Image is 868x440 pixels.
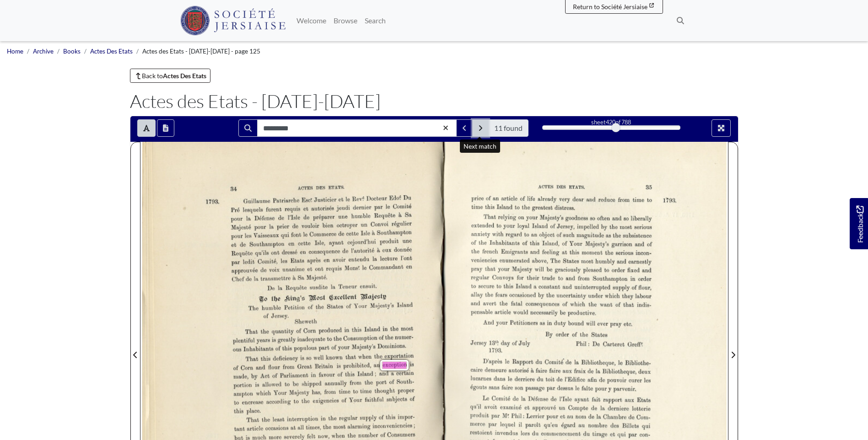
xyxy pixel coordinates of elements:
[496,284,500,289] span: to
[503,283,512,289] span: this
[231,261,238,266] span: par
[546,267,551,272] span: be
[484,214,494,220] span: That
[493,196,497,201] span: an
[509,292,534,298] span: occasioned
[253,276,257,281] span: la
[471,196,482,202] span: price
[338,215,346,220] span: une
[538,293,543,298] span: by
[585,241,607,247] span: Majesty’s
[563,284,571,290] span: and
[394,247,410,252] span: donnée
[353,204,369,210] span: dernier
[268,266,278,272] span: voix
[550,258,559,263] span: The
[623,232,649,238] span: subsistence
[590,216,593,221] span: so
[231,207,237,213] span: Pré
[532,258,545,263] span: above,
[271,296,279,302] span: the
[516,283,529,289] span: Island
[231,242,235,247] span: et
[570,301,583,307] span: which
[605,293,618,299] span: which
[535,266,543,272] span: will
[342,248,347,253] span: de
[254,215,273,221] span: Défense
[520,196,524,201] span: of
[712,119,731,137] button: Full screen mode
[663,197,675,203] span: 1793.
[314,196,334,203] span: Justicier
[311,205,332,211] span: autorisés
[595,259,612,265] span: humbly
[604,268,608,273] span: to
[380,239,396,245] span: produit
[310,284,326,290] span: susdite
[303,232,306,237] span: le
[618,197,628,202] span: from
[377,247,379,252] span: a
[471,232,488,237] span: anx1ety
[850,198,868,249] a: Would you like to provide feedback?
[573,3,647,11] span: Return to Société Jersiaise
[577,232,600,238] span: magnitude
[569,241,579,247] span: Your
[638,276,650,282] span: order
[501,249,525,256] span: Emigrants
[538,197,555,203] span: already
[617,258,625,264] span: and
[330,284,334,290] span: la
[546,292,553,298] span: the
[326,266,340,272] span: requis
[646,184,652,190] span: 35
[63,48,81,55] a: Books
[534,285,535,289] span: a
[180,6,286,35] img: Société Jersiaise
[333,257,343,262] span: avoir
[269,224,272,229] span: la
[397,301,411,308] span: Island
[33,48,54,55] a: Archive
[485,291,492,297] span: the
[303,215,308,220] span: de
[338,284,353,290] span: Teneur
[232,276,243,282] span: Chef
[471,292,509,298] span: [MEDICAL_DATA]
[606,118,615,126] span: 420
[611,241,650,247] span: [PERSON_NAME]
[556,184,564,189] span: DES
[254,225,264,231] span: pour
[307,266,311,271] span: et
[330,11,361,30] a: Browse
[383,248,390,253] span: eux
[647,241,651,247] span: of
[137,119,156,137] button: Toggle text selection (Alt+T)
[601,225,606,230] span: by
[483,301,494,306] span: avert
[255,251,266,257] span: qu’ils
[292,224,297,229] span: de
[500,258,527,263] span: enumerated
[471,284,474,288] span: to
[471,248,478,254] span: the
[498,215,513,220] span: relying
[631,276,635,281] span: in
[157,119,174,137] button: Open transcription window
[538,184,550,189] span: ACTES
[374,205,381,211] span: par
[309,250,338,256] span: consequence
[307,258,318,263] span: après
[479,240,485,245] span: the
[322,222,332,228] span: bien
[478,284,491,290] span: secure
[372,256,376,261] span: la
[563,232,573,237] span: such
[620,225,630,230] span: most
[389,195,399,200] span: Edo‘.1
[588,293,601,299] span: under
[371,221,387,227] span: Convoi
[287,215,297,220] span: l’Isle
[577,224,596,230] span: impelled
